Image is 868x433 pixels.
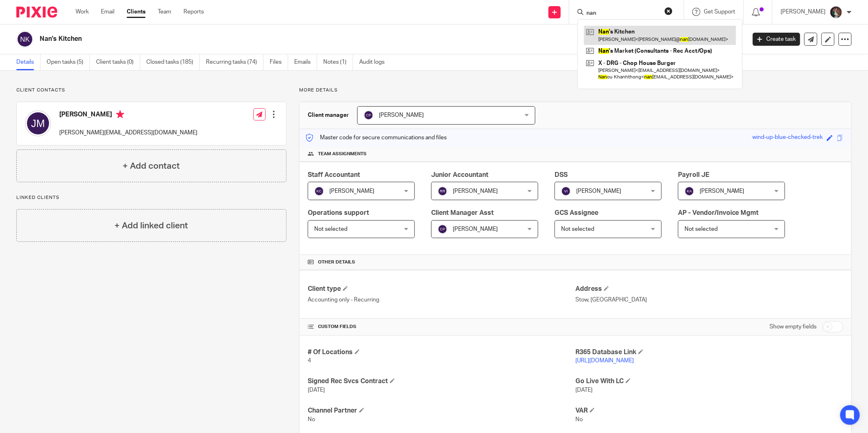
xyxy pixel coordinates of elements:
[206,54,264,70] a: Recurring tasks (74)
[16,7,57,18] img: Pixie
[101,8,114,16] a: Email
[25,110,51,136] img: svg%3E
[59,110,197,121] h4: [PERSON_NAME]
[379,112,424,118] span: [PERSON_NAME]
[323,54,353,70] a: Notes (1)
[308,296,575,304] p: Accounting only - Recurring
[561,226,594,232] span: Not selected
[146,54,200,70] a: Closed tasks (185)
[308,387,325,393] span: [DATE]
[575,406,843,415] h4: VAR
[586,10,659,17] input: Search
[314,186,324,196] img: svg%3E
[308,406,575,415] h4: Channel Partner
[575,377,843,386] h4: Go Live With LC
[306,134,447,142] p: Master code for secure communications and files
[308,417,315,422] span: No
[678,210,759,216] span: AP - Vendor/Invoice Mgmt
[16,87,286,94] p: Client contacts
[318,259,355,266] span: Other details
[700,188,745,194] span: [PERSON_NAME]
[431,172,488,178] span: Junior Accountant
[308,358,311,364] span: 4
[453,226,498,232] span: [PERSON_NAME]
[308,285,575,293] h4: Client type
[770,323,817,331] label: Show empty fields
[308,210,369,216] span: Operations support
[40,35,600,43] h2: Nan's Kitchen
[318,151,367,157] span: Team assignments
[158,8,171,16] a: Team
[555,210,598,216] span: GCS Assignee
[116,110,124,118] i: Primary
[47,54,90,70] a: Open tasks (5)
[364,110,374,120] img: svg%3E
[114,219,188,232] h4: + Add linked client
[685,186,694,196] img: svg%3E
[575,285,843,293] h4: Address
[575,387,593,393] span: [DATE]
[830,6,843,19] img: Profile%20picture%20JUS.JPG
[294,54,317,70] a: Emails
[576,188,621,194] span: [PERSON_NAME]
[781,8,825,16] p: [PERSON_NAME]
[299,87,852,94] p: More details
[183,8,204,16] a: Reports
[753,33,800,46] a: Create task
[438,186,447,196] img: svg%3E
[308,111,349,119] h3: Client manager
[704,9,735,15] span: Get Support
[16,31,34,48] img: svg%3E
[127,8,145,16] a: Clients
[123,160,180,172] h4: + Add contact
[438,224,447,234] img: svg%3E
[96,54,140,70] a: Client tasks (0)
[431,210,494,216] span: Client Manager Asst
[561,186,571,196] img: svg%3E
[270,54,288,70] a: Files
[308,324,575,330] h4: CUSTOM FIELDS
[685,226,718,232] span: Not selected
[752,133,823,143] div: wind-up-blue-checked-trek
[76,8,89,16] a: Work
[16,54,40,70] a: Details
[308,172,360,178] span: Staff Accountant
[678,172,709,178] span: Payroll JE
[359,54,391,70] a: Audit logs
[453,188,498,194] span: [PERSON_NAME]
[59,129,197,137] p: [PERSON_NAME][EMAIL_ADDRESS][DOMAIN_NAME]
[329,188,374,194] span: [PERSON_NAME]
[16,194,286,201] p: Linked clients
[308,348,575,357] h4: # Of Locations
[575,296,843,304] p: Stow, [GEOGRAPHIC_DATA]
[575,417,583,422] span: No
[314,226,347,232] span: Not selected
[664,7,673,15] button: Clear
[575,358,634,364] a: [URL][DOMAIN_NAME]
[308,377,575,386] h4: Signed Rec Svcs Contract
[555,172,568,178] span: DSS
[575,348,843,357] h4: R365 Database Link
